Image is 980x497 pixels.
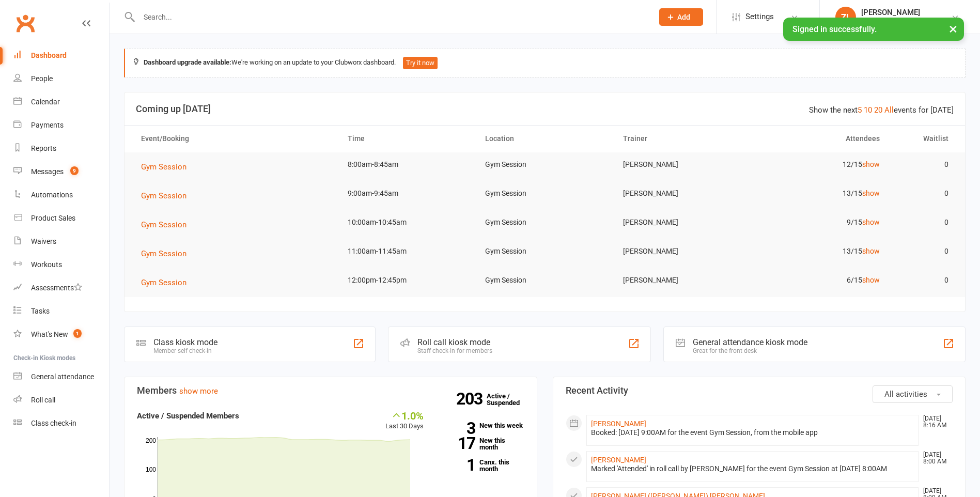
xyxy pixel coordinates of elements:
a: Tasks [13,300,109,323]
div: People [31,74,53,83]
div: Uniting Seniors Gym Orange [861,17,951,26]
a: show more [179,386,218,396]
a: show [862,247,880,255]
button: Gym Session [141,247,194,260]
div: What's New [31,330,68,338]
a: 1Canx. this month [439,459,524,472]
td: 8:00am-8:45am [338,152,476,177]
td: 0 [889,210,958,235]
div: Marked 'Attended' in roll call by [PERSON_NAME] for the event Gym Session at [DATE] 8:00AM [591,464,914,473]
div: Roll call [31,396,55,404]
a: Calendar [13,90,109,114]
a: 17New this month [439,437,524,451]
td: 9:00am-9:45am [338,181,476,206]
a: show [862,218,880,226]
td: 13/15 [751,239,889,263]
div: Product Sales [31,214,75,222]
td: 11:00am-11:45am [338,239,476,263]
button: Gym Session [141,219,194,231]
th: Location [476,126,613,152]
a: Assessments [13,276,109,300]
td: [PERSON_NAME] [614,152,751,177]
th: Event/Booking [132,126,338,152]
td: Gym Session [476,268,613,292]
div: Staff check-in for members [417,347,492,354]
span: Gym Session [141,191,186,200]
a: show [862,189,880,197]
a: Reports [13,137,109,160]
div: Reports [31,144,56,152]
a: Clubworx [12,10,38,36]
span: Signed in successfully. [792,24,877,34]
td: Gym Session [476,239,613,263]
a: Payments [13,114,109,137]
span: Settings [745,5,774,28]
a: show [862,276,880,284]
button: × [944,18,962,40]
td: 0 [889,239,958,263]
div: Booked: [DATE] 9:00AM for the event Gym Session, from the mobile app [591,428,914,437]
div: Member self check-in [153,347,217,354]
button: Add [659,8,703,26]
button: Try it now [403,57,438,69]
a: [PERSON_NAME] [591,456,646,464]
a: Dashboard [13,44,109,67]
button: Gym Session [141,276,194,289]
input: Search... [136,10,646,24]
div: Last 30 Days [385,410,424,432]
a: People [13,67,109,90]
div: Dashboard [31,51,67,59]
div: Class check-in [31,419,76,427]
a: Product Sales [13,207,109,230]
button: Gym Session [141,161,194,173]
strong: Active / Suspended Members [137,411,239,421]
a: Messages 9 [13,160,109,183]
strong: 1 [439,457,475,473]
div: Show the next events for [DATE] [809,104,954,116]
div: ZL [835,7,856,27]
strong: Dashboard upgrade available: [144,58,231,66]
span: Gym Session [141,249,186,258]
time: [DATE] 8:00 AM [918,452,952,465]
div: 1.0% [385,410,424,421]
div: We're working on an update to your Clubworx dashboard. [124,49,966,77]
div: Assessments [31,284,82,292]
td: Gym Session [476,181,613,206]
span: 9 [70,166,79,175]
th: Attendees [751,126,889,152]
h3: Recent Activity [566,385,953,396]
span: 1 [73,329,82,338]
div: Calendar [31,98,60,106]
span: Gym Session [141,220,186,229]
span: Add [677,13,690,21]
td: 9/15 [751,210,889,235]
div: General attendance [31,372,94,381]
td: [PERSON_NAME] [614,210,751,235]
a: Automations [13,183,109,207]
td: 6/15 [751,268,889,292]
h3: Coming up [DATE] [136,104,954,114]
div: General attendance kiosk mode [693,337,807,347]
a: Waivers [13,230,109,253]
strong: 17 [439,436,475,451]
div: Workouts [31,260,62,269]
td: [PERSON_NAME] [614,239,751,263]
span: Gym Session [141,162,186,172]
span: All activities [884,390,927,399]
td: 12/15 [751,152,889,177]
div: Roll call kiosk mode [417,337,492,347]
td: [PERSON_NAME] [614,268,751,292]
div: Messages [31,167,64,176]
div: Automations [31,191,73,199]
div: Tasks [31,307,50,315]
a: General attendance kiosk mode [13,365,109,389]
td: [PERSON_NAME] [614,181,751,206]
a: Workouts [13,253,109,276]
div: Payments [31,121,64,129]
th: Trainer [614,126,751,152]
a: All [884,105,894,115]
td: 0 [889,181,958,206]
span: Gym Session [141,278,186,287]
div: [PERSON_NAME] [861,8,951,17]
a: What's New1 [13,323,109,346]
